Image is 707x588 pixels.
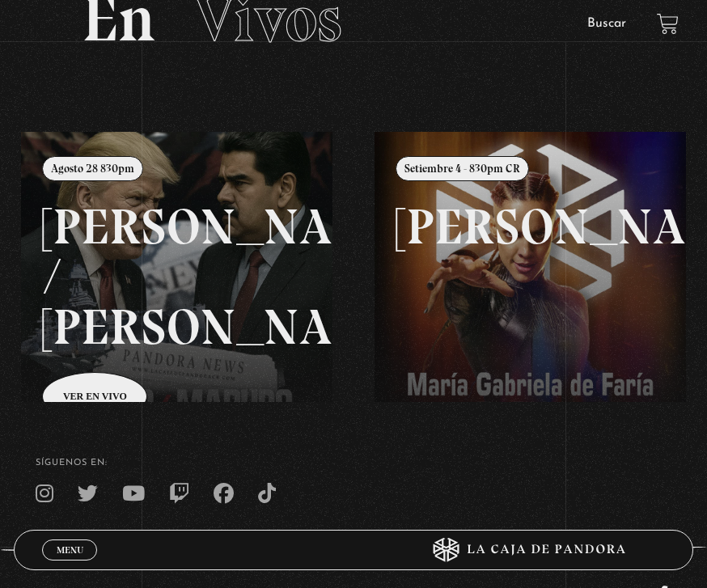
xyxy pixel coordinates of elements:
a: View your shopping cart [657,12,679,34]
span: Cerrar [51,559,89,570]
span: Menu [57,545,83,555]
h4: SÍguenos en: [36,459,672,467]
a: Buscar [587,17,626,30]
